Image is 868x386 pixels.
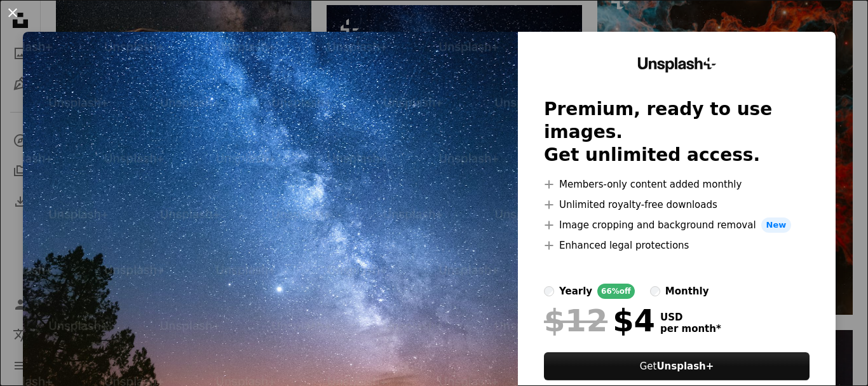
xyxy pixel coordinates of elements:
[761,217,792,233] span: New
[544,304,607,337] span: $12
[544,238,810,253] li: Enhanced legal protections
[544,286,554,296] input: yearly66%off
[650,286,660,296] input: monthly
[544,197,810,212] li: Unlimited royalty-free downloads
[665,284,709,299] div: monthly
[660,323,721,334] span: per month *
[544,177,810,192] li: Members-only content added monthly
[559,284,592,299] div: yearly
[544,217,810,233] li: Image cropping and background removal
[660,312,721,323] span: USD
[544,304,655,337] div: $4
[544,352,810,380] button: GetUnsplash+
[597,284,635,299] div: 66% off
[544,98,810,167] h2: Premium, ready to use images. Get unlimited access.
[656,361,714,372] strong: Unsplash+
